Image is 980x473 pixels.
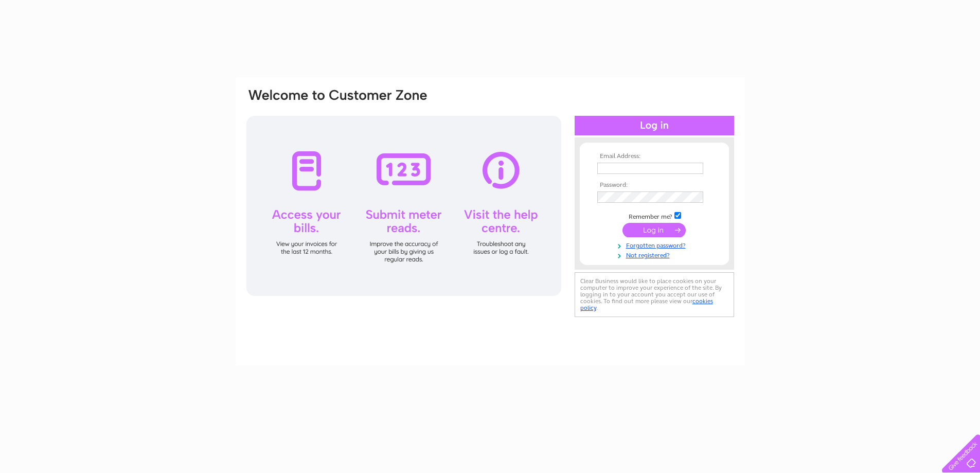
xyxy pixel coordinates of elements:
[595,211,714,221] td: Remember me?
[597,250,714,259] a: Not registered?
[575,272,734,317] div: Clear Business would like to place cookies on your computer to improve your experience of the sit...
[597,240,714,250] a: Forgotten password?
[595,153,714,160] th: Email Address:
[580,297,713,311] a: cookies policy
[595,182,714,189] th: Password:
[622,223,686,237] input: Submit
